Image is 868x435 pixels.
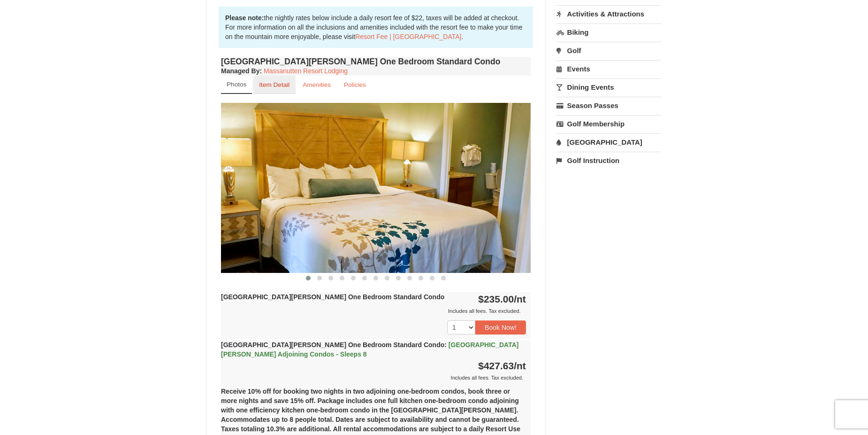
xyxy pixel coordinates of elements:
[556,23,661,41] a: Biking
[556,78,661,96] a: Dining Events
[253,76,296,94] a: Item Detail
[556,42,661,59] a: Golf
[259,81,289,88] small: Item Detail
[303,81,331,88] small: Amenities
[227,81,246,88] small: Photos
[225,14,264,22] strong: Please note:
[297,76,337,94] a: Amenities
[221,103,531,272] img: 18876286-121-55434444.jpg
[344,81,366,88] small: Policies
[514,360,526,371] span: /nt
[556,152,661,169] a: Golf Instruction
[478,360,514,371] span: $427.63
[556,97,661,114] a: Season Passes
[221,293,444,301] strong: [GEOGRAPHIC_DATA][PERSON_NAME] One Bedroom Standard Condo
[514,294,526,304] span: /nt
[475,320,526,334] button: Book Now!
[338,76,372,94] a: Policies
[355,33,461,40] a: Resort Fee | [GEOGRAPHIC_DATA]
[264,67,348,75] a: Massanutten Resort Lodging
[221,306,526,316] div: Includes all fees. Tax excluded.
[556,5,661,23] a: Activities & Attractions
[556,133,661,151] a: [GEOGRAPHIC_DATA]
[478,294,526,304] strong: $235.00
[556,115,661,132] a: Golf Membership
[556,60,661,78] a: Events
[221,57,531,66] h4: [GEOGRAPHIC_DATA][PERSON_NAME] One Bedroom Standard Condo
[219,7,533,48] div: the nightly rates below include a daily resort fee of $22, taxes will be added at checkout. For m...
[221,373,526,382] div: Includes all fees. Tax excluded.
[221,76,252,94] a: Photos
[444,341,447,349] span: :
[221,67,262,75] strong: :
[221,341,518,358] strong: [GEOGRAPHIC_DATA][PERSON_NAME] One Bedroom Standard Condo
[221,67,259,75] span: Managed By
